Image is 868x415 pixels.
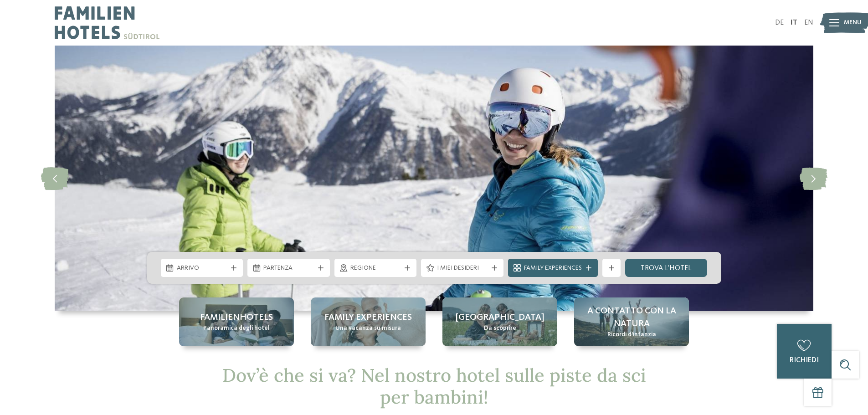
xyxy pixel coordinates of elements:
span: A contatto con la natura [583,305,680,330]
span: Panoramica degli hotel [203,324,270,333]
span: Family experiences [324,311,412,324]
a: DE [775,19,784,26]
span: Da scoprire [484,324,516,333]
span: I miei desideri [437,264,488,273]
a: IT [791,19,797,26]
span: Partenza [263,264,314,273]
span: Familienhotels [200,311,273,324]
span: Ricordi d’infanzia [607,330,656,339]
span: Menu [844,18,862,27]
a: EN [804,19,813,26]
span: Una vacanza su misura [335,324,401,333]
a: trova l’hotel [625,259,708,277]
a: Hotel sulle piste da sci per bambini: divertimento senza confini Familienhotels Panoramica degli ... [179,297,294,346]
a: Hotel sulle piste da sci per bambini: divertimento senza confini [GEOGRAPHIC_DATA] Da scoprire [442,297,557,346]
span: Dov’è che si va? Nel nostro hotel sulle piste da sci per bambini! [222,364,646,409]
img: Hotel sulle piste da sci per bambini: divertimento senza confini [55,46,813,311]
span: richiedi [790,357,819,364]
span: Regione [350,264,401,273]
a: richiedi [777,324,832,379]
span: [GEOGRAPHIC_DATA] [456,311,544,324]
span: Arrivo [177,264,227,273]
span: Family Experiences [524,264,582,273]
a: Hotel sulle piste da sci per bambini: divertimento senza confini A contatto con la natura Ricordi... [574,297,689,346]
a: Hotel sulle piste da sci per bambini: divertimento senza confini Family experiences Una vacanza s... [311,297,426,346]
